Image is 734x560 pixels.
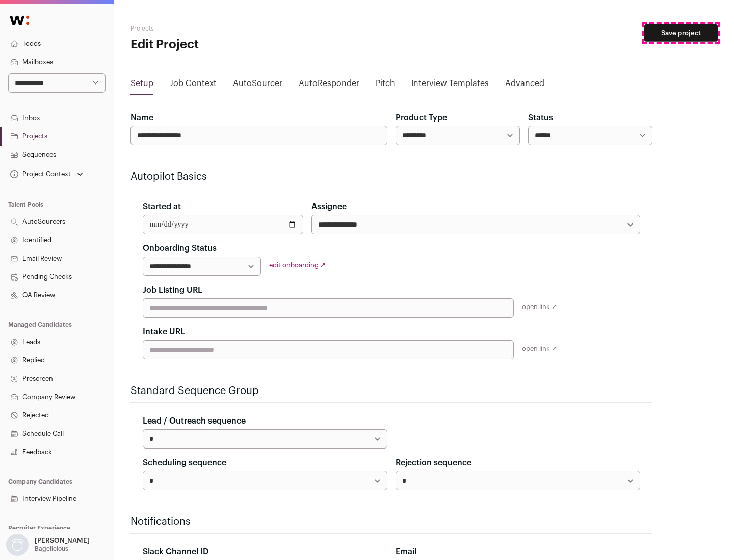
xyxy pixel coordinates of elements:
[130,37,326,53] h1: Edit Project
[644,24,718,42] button: Save project
[299,77,359,94] a: AutoResponder
[411,77,489,94] a: Interview Templates
[130,384,652,398] h2: Standard Sequence Group
[8,170,71,178] div: Project Context
[143,201,181,213] label: Started at
[143,326,185,338] label: Intake URL
[130,111,153,124] label: Name
[528,111,553,124] label: Status
[143,415,246,427] label: Lead / Outreach sequence
[143,546,208,558] label: Slack Channel ID
[130,515,652,529] h2: Notifications
[4,10,35,31] img: Wellfound
[376,77,395,94] a: Pitch
[130,77,153,94] a: Setup
[35,545,68,553] p: Bagelicious
[8,167,85,181] button: Open dropdown
[311,201,347,213] label: Assignee
[4,534,92,556] button: Open dropdown
[143,284,202,296] label: Job Listing URL
[396,111,447,124] label: Product Type
[130,24,326,33] h2: Projects
[35,537,90,545] p: [PERSON_NAME]
[269,262,326,268] a: edit onboarding ↗
[396,457,471,469] label: Rejection sequence
[130,170,652,184] h2: Autopilot Basics
[6,534,29,556] img: nopic.png
[170,77,217,94] a: Job Context
[143,242,217,255] label: Onboarding Status
[396,546,640,558] div: Email
[505,77,544,94] a: Advanced
[233,77,282,94] a: AutoSourcer
[143,457,226,469] label: Scheduling sequence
